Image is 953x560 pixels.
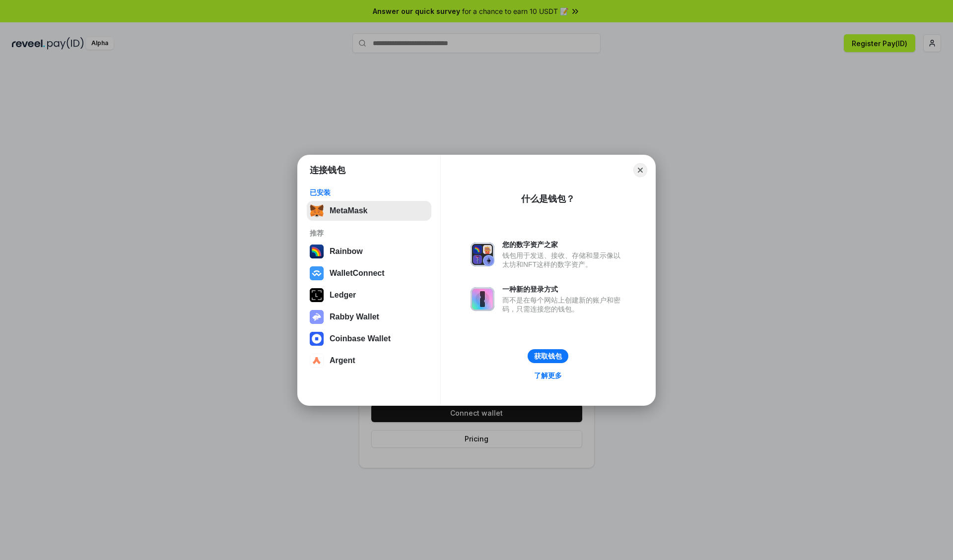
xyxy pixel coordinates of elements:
[310,354,324,368] img: svg+xml,%3Csvg%20width%3D%2228%22%20height%3D%2228%22%20viewBox%3D%220%200%2028%2028%22%20fill%3D...
[307,242,431,261] button: Rainbow
[307,329,431,349] button: Coinbase Wallet
[534,371,562,380] div: 了解更多
[502,285,625,294] div: 一种新的登录方式
[307,201,431,221] button: MetaMask
[502,296,625,313] div: 而不是在每个网站上创建新的账户和密码，只需连接您的钱包。
[307,307,431,327] button: Rabby Wallet
[310,288,324,302] img: svg+xml,%3Csvg%20xmlns%3D%22http%3A%2F%2Fwww.w3.org%2F2000%2Fsvg%22%20width%3D%2228%22%20height%3...
[528,349,568,363] button: 获取钱包
[502,251,625,269] div: 钱包用于发送、接收、存储和显示像以太坊和NFT这样的数字资产。
[471,287,494,311] img: svg+xml,%3Csvg%20xmlns%3D%22http%3A%2F%2Fwww.w3.org%2F2000%2Fsvg%22%20fill%3D%22none%22%20viewBox...
[310,229,428,238] div: 推荐
[310,332,324,346] img: svg+xml,%3Csvg%20width%3D%2228%22%20height%3D%2228%22%20viewBox%3D%220%200%2028%2028%22%20fill%3D...
[521,193,575,205] div: 什么是钱包？
[310,204,324,218] img: svg+xml,%3Csvg%20fill%3D%22none%22%20height%3D%2233%22%20viewBox%3D%220%200%2035%2033%22%20width%...
[310,188,428,197] div: 已安装
[310,266,324,280] img: svg+xml,%3Csvg%20width%3D%2228%22%20height%3D%2228%22%20viewBox%3D%220%200%2028%2028%22%20fill%3D...
[330,269,385,278] div: WalletConnect
[307,351,431,371] button: Argent
[502,240,625,249] div: 您的数字资产之家
[633,163,647,177] button: Close
[310,310,324,324] img: svg+xml,%3Csvg%20xmlns%3D%22http%3A%2F%2Fwww.w3.org%2F2000%2Fsvg%22%20fill%3D%22none%22%20viewBox...
[310,245,324,258] img: svg+xml,%3Csvg%20width%3D%22120%22%20height%3D%22120%22%20viewBox%3D%220%200%20120%20120%22%20fil...
[330,247,363,256] div: Rainbow
[330,206,367,215] div: MetaMask
[330,291,356,300] div: Ledger
[310,164,345,176] h1: 连接钱包
[307,263,431,283] button: WalletConnect
[534,352,562,361] div: 获取钱包
[330,312,379,321] div: Rabby Wallet
[307,285,431,305] button: Ledger
[330,334,391,343] div: Coinbase Wallet
[528,369,568,382] a: 了解更多
[471,243,494,266] img: svg+xml,%3Csvg%20xmlns%3D%22http%3A%2F%2Fwww.w3.org%2F2000%2Fsvg%22%20fill%3D%22none%22%20viewBox...
[330,356,355,365] div: Argent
